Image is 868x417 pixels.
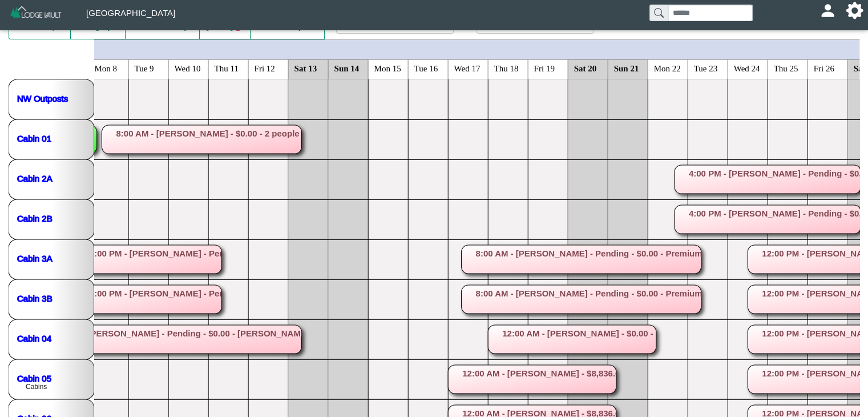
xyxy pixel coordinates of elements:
text: Thu 25 [774,63,798,73]
svg: person fill [823,6,832,15]
svg: gear fill [850,6,859,15]
text: Mon 15 [374,63,401,73]
text: Thu 18 [494,63,519,73]
a: Cabin 2A [17,173,53,183]
text: Sat 20 [574,63,597,73]
text: Wed 24 [734,63,760,73]
a: Cabin 2B [17,213,53,223]
text: Sun 21 [614,63,639,73]
text: Sat 13 [294,63,317,73]
a: Cabin 3B [17,293,53,303]
text: Tue 23 [694,63,718,73]
a: Cabin 01 [17,133,51,143]
text: Sun 14 [334,63,360,73]
a: Cabin 04 [17,333,51,343]
svg: search [654,8,663,17]
img: Z [9,5,63,25]
text: Wed 10 [175,63,201,73]
text: Tue 16 [414,63,438,73]
text: Fri 19 [534,63,555,73]
text: Tue 9 [135,63,154,73]
text: Fri 26 [814,63,835,73]
text: Cabins [26,383,47,391]
text: Fri 12 [255,63,275,73]
text: Mon 22 [654,63,681,73]
text: Thu 11 [215,63,239,73]
a: Cabin 3A [17,253,53,263]
a: Cabin 05 [17,373,51,383]
text: Wed 17 [454,63,481,73]
text: Mon 8 [95,63,118,73]
a: NW Outposts [17,93,68,103]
